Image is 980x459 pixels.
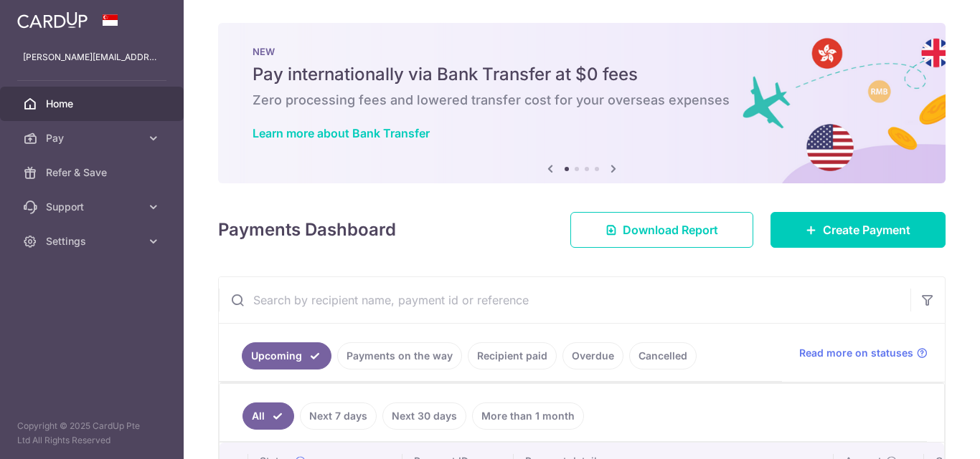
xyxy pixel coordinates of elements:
[300,402,377,430] a: Next 7 days
[218,23,946,183] img: Bank transfer banner
[771,212,946,248] a: Create Payment
[17,11,88,29] img: CardUp
[337,342,462,369] a: Payments on the way
[823,221,910,238] span: Create Payment
[468,342,557,369] a: Recipient paid
[23,50,161,64] p: [PERSON_NAME][EMAIL_ADDRESS][DOMAIN_NAME]
[46,200,141,214] span: Support
[46,234,141,248] span: Settings
[242,342,331,369] a: Upcoming
[218,217,396,243] h4: Payments Dashboard
[629,342,697,369] a: Cancelled
[46,97,141,111] span: Home
[219,277,910,323] input: Search by recipient name, payment id or reference
[562,342,623,369] a: Overdue
[253,92,911,109] h6: Zero processing fees and lowered transfer cost for your overseas expenses
[253,126,430,140] a: Learn more about Bank Transfer
[623,221,718,238] span: Download Report
[242,402,294,430] a: All
[46,131,141,145] span: Pay
[799,346,928,360] a: Read more on statuses
[382,402,466,430] a: Next 30 days
[888,416,966,452] iframe: Opens a widget where you can find more information
[253,63,911,86] h5: Pay internationally via Bank Transfer at $0 fees
[472,402,584,430] a: More than 1 month
[799,346,913,360] span: Read more on statuses
[570,212,753,248] a: Download Report
[46,165,141,180] span: Refer & Save
[253,46,911,57] p: NEW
